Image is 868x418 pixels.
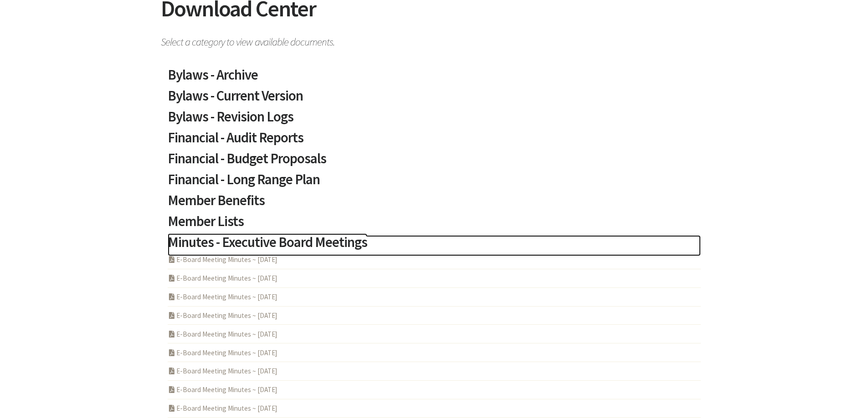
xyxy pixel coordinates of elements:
a: E-Board Meeting Minutes ~ [DATE] [168,348,277,357]
i: PDF Acrobat Document [168,386,176,393]
a: Financial - Audit Reports [168,131,701,151]
i: PDF Acrobat Document [168,275,176,282]
a: Minutes - Executive Board Meetings [168,235,701,256]
a: E-Board Meeting Minutes ~ [DATE] [168,404,277,413]
a: E-Board Meeting Minutes ~ [DATE] [168,255,277,264]
i: PDF Acrobat Document [168,293,176,300]
a: E-Board Meeting Minutes ~ [DATE] [168,385,277,394]
i: PDF Acrobat Document [168,312,176,319]
a: Financial - Long Range Plan [168,172,701,193]
a: E-Board Meeting Minutes ~ [DATE] [168,274,277,282]
i: PDF Acrobat Document [168,331,176,337]
i: PDF Acrobat Document [168,368,176,374]
a: Bylaws - Archive [168,68,701,89]
a: Member Lists [168,214,701,235]
a: E-Board Meeting Minutes ~ [DATE] [168,330,277,338]
a: E-Board Meeting Minutes ~ [DATE] [168,292,277,301]
a: Financial - Budget Proposals [168,151,701,172]
i: PDF Acrobat Document [168,405,176,412]
i: PDF Acrobat Document [168,256,176,263]
a: Bylaws - Current Version [168,89,701,110]
i: PDF Acrobat Document [168,349,176,356]
a: E-Board Meeting Minutes ~ [DATE] [168,311,277,320]
span: Select a category to view available documents. [161,31,708,47]
a: Bylaws - Revision Logs [168,110,701,131]
a: Member Benefits [168,193,701,214]
a: E-Board Meeting Minutes ~ [DATE] [168,367,277,375]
